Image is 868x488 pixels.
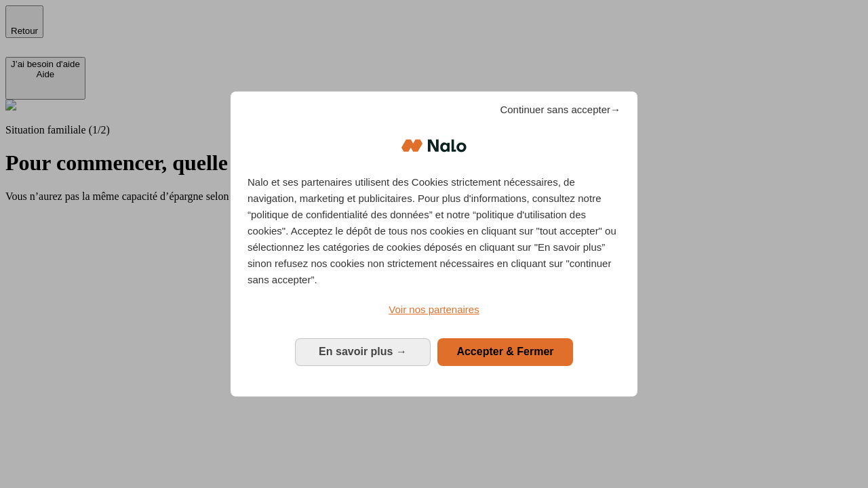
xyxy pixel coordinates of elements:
span: Continuer sans accepter→ [500,102,620,118]
button: Accepter & Fermer: Accepter notre traitement des données et fermer [437,338,573,365]
button: En savoir plus: Configurer vos consentements [295,338,431,365]
span: En savoir plus → [319,346,407,357]
span: Accepter & Fermer [456,346,553,357]
div: Bienvenue chez Nalo Gestion du consentement [231,91,637,396]
p: Nalo et ses partenaires utilisent des Cookies strictement nécessaires, de navigation, marketing e... [248,174,620,288]
img: Logo [401,125,467,166]
span: Voir nos partenaires [389,304,479,315]
a: Voir nos partenaires [248,302,620,318]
